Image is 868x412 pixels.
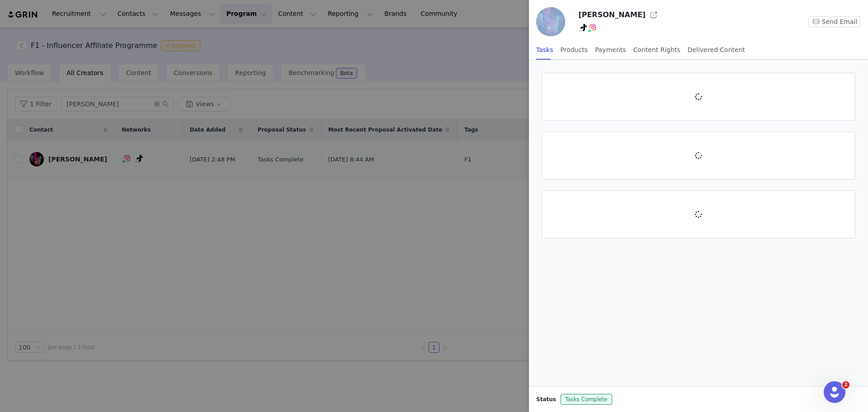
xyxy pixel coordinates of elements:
[688,40,745,60] div: Delivered Content
[589,24,596,31] img: instagram.svg
[595,40,626,60] div: Payments
[842,381,849,388] span: 2
[824,381,845,403] iframe: Intercom live chat
[542,73,855,121] article: Active
[536,40,553,60] div: Tasks
[542,190,855,238] article: Declined
[808,16,861,27] button: Send Email
[578,9,646,20] h3: [PERSON_NAME]
[633,40,680,60] div: Content Rights
[536,7,565,36] img: 355682fb-274f-4087-be43-c26a4cfddeb7.jpg
[536,395,556,403] span: Status
[561,394,612,405] span: Tasks Complete
[542,132,855,180] article: In Review
[561,40,588,60] div: Products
